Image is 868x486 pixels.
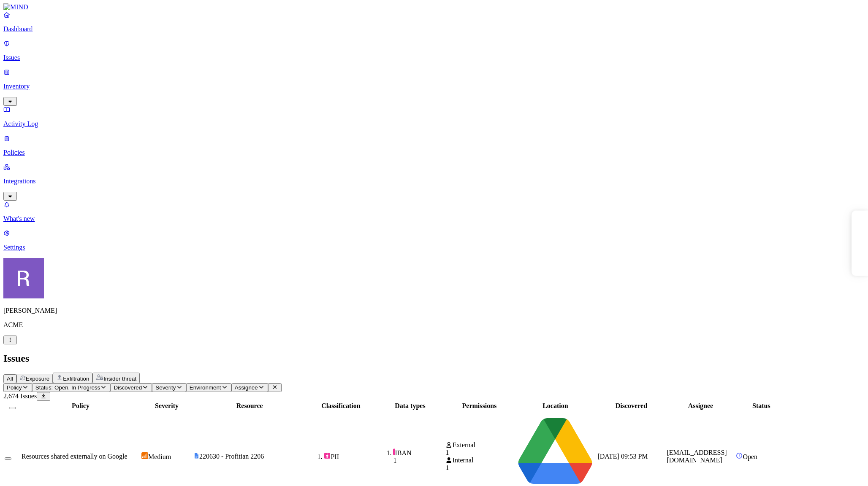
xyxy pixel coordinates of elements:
img: pii [324,452,331,459]
img: MIND [3,3,28,11]
p: Inventory [3,83,865,90]
span: Exfiltration [63,376,89,382]
span: Exposure [26,376,49,382]
p: ACME [3,321,865,329]
p: Settings [3,244,865,251]
span: Assignee [235,384,258,391]
span: 220630 - Profitian 2206 [199,453,264,460]
button: Select row [5,457,11,460]
span: Environment [190,384,221,391]
div: 1 [445,464,513,472]
span: [EMAIL_ADDRESS][DOMAIN_NAME] [667,449,727,464]
span: Open [743,453,757,460]
div: Location [515,402,596,410]
span: Resources shared externally on Google [22,453,127,460]
div: Permissions [445,402,513,410]
button: Select all [9,407,16,409]
span: Insider threat [103,376,136,382]
h2: Issues [3,353,865,364]
div: PII [324,452,374,461]
p: Integrations [3,177,865,185]
div: Policy [22,402,140,410]
span: All [7,376,13,382]
div: Classification [307,402,374,410]
p: Issues [3,54,865,62]
div: Status [736,402,787,410]
span: Severity [155,384,176,391]
div: External [445,441,513,449]
span: Status: Open, In Progress [35,384,100,391]
img: status-open [736,452,743,459]
div: Discovered [597,402,665,410]
div: Severity [141,402,192,410]
span: Medium [148,453,171,460]
img: google-docs [194,453,199,459]
p: Activity Log [3,120,865,128]
div: Internal [445,456,513,464]
div: Resource [194,402,305,410]
div: Data types [376,402,444,410]
div: Assignee [667,402,734,410]
p: What's new [3,215,865,223]
img: pii-line [393,448,395,455]
span: Discovered [114,384,142,391]
span: [DATE] 09:53 PM [597,453,648,460]
span: Policy [7,384,22,391]
div: 1 [445,449,513,456]
p: Policies [3,149,865,156]
img: severity-medium [141,452,148,459]
span: 2,674 Issues [3,392,37,400]
img: Rich Thompson [3,258,44,298]
p: Dashboard [3,25,865,33]
div: 1 [393,457,444,465]
div: IBAN [393,448,444,457]
p: [PERSON_NAME] [3,307,865,314]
